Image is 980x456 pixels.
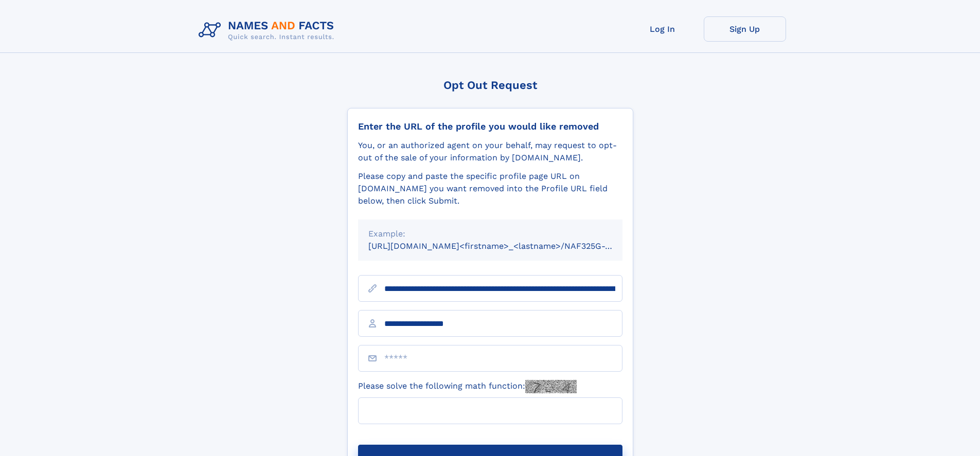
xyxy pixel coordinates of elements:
[368,241,642,251] small: [URL][DOMAIN_NAME]<firstname>_<lastname>/NAF325G-xxxxxxxx
[358,380,577,393] label: Please solve the following math function:
[621,16,704,42] a: Log In
[358,170,622,207] div: Please copy and paste the specific profile page URL on [DOMAIN_NAME] you want removed into the Pr...
[347,79,633,92] div: Opt Out Request
[704,16,786,42] a: Sign Up
[368,228,612,240] div: Example:
[358,139,622,164] div: You, or an authorized agent on your behalf, may request to opt-out of the sale of your informatio...
[358,121,622,132] div: Enter the URL of the profile you would like removed
[194,16,343,44] img: Logo Names and Facts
